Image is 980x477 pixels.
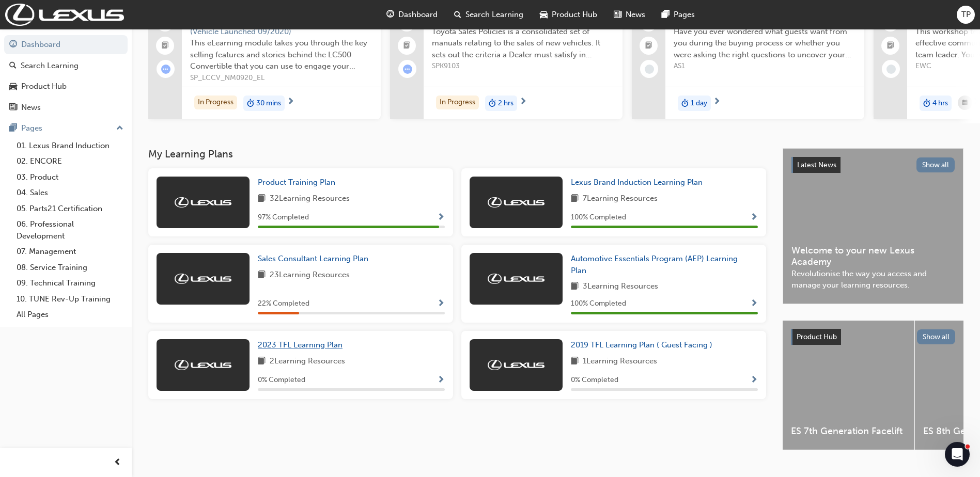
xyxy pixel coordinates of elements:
a: Trak [5,4,124,26]
span: Show Progress [437,299,445,309]
a: 0LC Convertible (New Model) - eLearning (Vehicle Launched 09/2020)This eLearning module takes you... [148,6,381,119]
span: 1 Learning Resources [583,355,657,368]
span: 2 hrs [498,98,514,109]
button: DashboardSearch LearningProduct HubNews [4,33,128,119]
span: guage-icon [386,8,394,21]
span: book-icon [258,269,266,282]
span: book-icon [571,280,579,293]
span: prev-icon [114,456,121,469]
span: next-icon [287,98,294,107]
span: 2 Learning Resources [270,355,345,368]
a: 02. ENCORE [12,153,128,169]
span: Product Training Plan [258,178,335,187]
span: Show Progress [437,376,445,385]
span: next-icon [713,98,721,107]
span: 100 % Completed [571,298,626,310]
span: Lexus Brand Induction Learning Plan [571,178,703,187]
a: Lexus Brand Induction Learning Plan [571,177,707,188]
span: booktick-icon [162,39,169,53]
span: book-icon [571,193,579,205]
span: next-icon [972,98,980,107]
button: Show Progress [437,297,445,310]
a: Search Learning [4,56,128,75]
span: News [626,9,645,21]
a: pages-iconPages [654,4,703,25]
div: In Progress [436,96,479,109]
a: 04. Sales [12,185,128,201]
div: News [21,102,41,114]
span: 3 Learning Resources [583,280,658,293]
a: Dashboard [4,35,128,54]
span: Latest News [797,161,836,169]
span: booktick-icon [645,39,652,53]
a: News [4,98,128,117]
a: Automotive Essentials Program (AEP) Learning Plan [571,253,758,276]
a: car-iconProduct Hub [532,4,605,25]
a: 03. Product [12,169,128,185]
span: 0 % Completed [258,374,305,386]
a: 07. Management [12,244,128,260]
span: Welcome to your new Lexus Academy [791,245,955,268]
span: learningRecordVerb_ATTEMPT-icon [161,65,170,74]
a: 08. Service Training [12,260,128,276]
span: Show Progress [750,376,758,385]
span: Automotive Essentials Program (AEP) Learning Plan [571,254,738,275]
span: ES 7th Generation Facelift [791,425,906,437]
button: Show Progress [437,374,445,387]
span: book-icon [258,193,266,205]
button: Pages [4,119,128,138]
a: ES 7th Generation Facelift [783,321,914,450]
span: up-icon [116,122,123,135]
span: car-icon [9,82,17,91]
span: Have you ever wondered what guests want from you during the buying process or whether you were as... [674,26,856,61]
span: 7 Learning Resources [583,193,658,205]
div: Pages [21,122,42,134]
span: SP_LCCV_NM0920_EL [190,72,372,84]
img: Trak [488,197,545,208]
span: 22 % Completed [258,298,309,310]
span: next-icon [519,98,527,107]
a: Product HubShow all [791,329,955,345]
span: TP [961,9,971,21]
span: 2023 TFL Learning Plan [258,340,343,349]
span: Product Hub [797,332,837,341]
iframe: Intercom live chat [945,442,970,467]
span: Product Hub [552,9,597,21]
span: SPK9103 [432,60,614,72]
span: Dashboard [398,9,438,21]
img: Trak [488,360,545,370]
button: Show Progress [750,374,758,387]
span: pages-icon [662,8,670,21]
span: duration-icon [247,97,254,110]
span: Show Progress [750,213,758,222]
span: booktick-icon [887,39,894,53]
span: news-icon [614,8,621,21]
span: Show Progress [750,299,758,309]
span: learningRecordVerb_ATTEMPT-icon [403,65,412,74]
span: Toyota Sales Policies is a consolidated set of manuals relating to the sales of new vehicles. It ... [432,26,614,61]
span: news-icon [9,103,17,113]
span: duration-icon [923,97,930,110]
span: 32 Learning Resources [270,193,350,205]
a: 2019 TFL Learning Plan ( Guest Facing ) [571,339,717,351]
div: In Progress [194,96,237,109]
span: This eLearning module takes you through the key selling features and stories behind the LC500 Con... [190,37,372,72]
button: Show all [917,329,956,344]
img: Trak [175,197,231,208]
a: Latest NewsShow allWelcome to your new Lexus AcademyRevolutionise the way you access and manage y... [783,148,963,304]
span: book-icon [571,355,579,368]
span: 100 % Completed [571,212,626,224]
span: 23 Learning Resources [270,269,350,282]
img: Trak [488,274,545,284]
span: book-icon [258,355,266,368]
a: news-iconNews [605,4,654,25]
button: TP [957,6,975,24]
span: learningRecordVerb_NONE-icon [886,65,896,74]
a: 0Toyota Sales Policies (eLearning)Toyota Sales Policies is a consolidated set of manuals relating... [390,6,623,119]
button: Show Progress [750,211,758,224]
a: All Pages [12,307,128,323]
a: 01. Lexus Brand Induction [12,138,128,154]
span: calendar-icon [962,97,968,109]
span: duration-icon [489,97,496,110]
span: learningRecordVerb_NONE-icon [645,65,654,74]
